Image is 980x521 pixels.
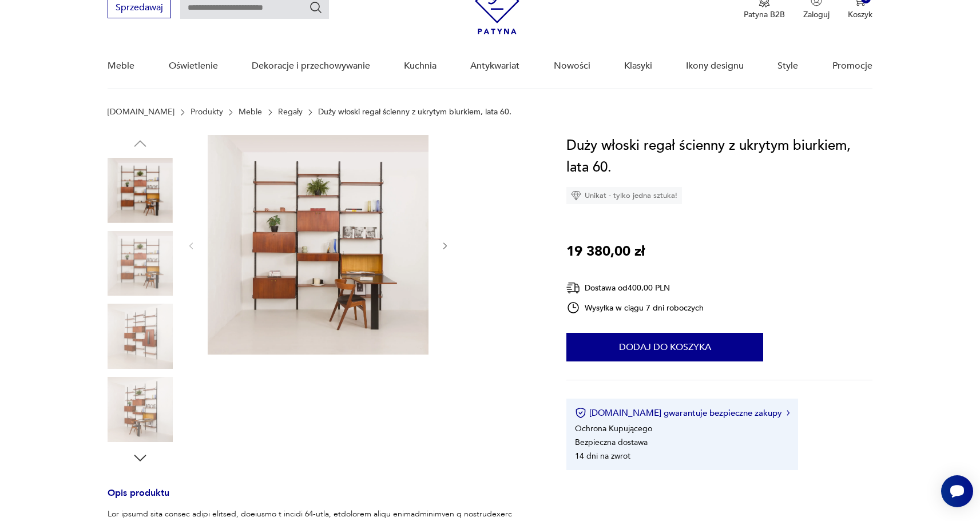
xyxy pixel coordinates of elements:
[108,108,174,117] a: [DOMAIN_NAME]
[252,44,370,88] a: Dekoracje i przechowywanie
[686,44,744,88] a: Ikony designu
[108,44,134,88] a: Meble
[108,304,173,369] img: Zdjęcie produktu Duży włoski regał ścienny z ukrytym biurkiem, lata 60.
[566,333,763,361] button: Dodaj do koszyka
[832,44,872,88] a: Promocje
[108,158,173,223] img: Zdjęcie produktu Duży włoski regał ścienny z ukrytym biurkiem, lata 60.
[566,281,704,295] div: Dostawa od 400,00 PLN
[566,241,645,263] p: 19 380,00 zł
[571,190,581,201] img: Ikona diamentu
[777,44,798,88] a: Style
[566,135,872,178] h1: Duży włoski regał ścienny z ukrytym biurkiem, lata 60.
[941,475,973,507] iframe: Smartsupp widget button
[191,108,223,117] a: Produkty
[575,437,648,448] li: Bezpieczna dostawa
[575,451,630,462] li: 14 dni na zwrot
[309,1,323,14] button: Szukaj
[744,9,785,20] p: Patyna B2B
[239,108,262,117] a: Meble
[108,5,171,13] a: Sprzedawaj
[108,377,173,442] img: Zdjęcie produktu Duży włoski regał ścienny z ukrytym biurkiem, lata 60.
[554,44,590,88] a: Nowości
[803,9,830,20] p: Zaloguj
[566,301,704,315] div: Wysyłka w ciągu 7 dni roboczych
[470,44,519,88] a: Antykwariat
[169,44,218,88] a: Oświetlenie
[848,9,872,20] p: Koszyk
[787,410,790,416] img: Ikona strzałki w prawo
[108,490,539,508] h3: Opis produktu
[575,407,586,419] img: Ikona certyfikatu
[624,44,652,88] a: Klasyki
[404,44,437,88] a: Kuchnia
[278,108,303,117] a: Regały
[575,407,789,419] button: [DOMAIN_NAME] gwarantuje bezpieczne zakupy
[108,231,173,296] img: Zdjęcie produktu Duży włoski regał ścienny z ukrytym biurkiem, lata 60.
[575,423,652,434] li: Ochrona Kupującego
[566,187,682,204] div: Unikat - tylko jedna sztuka!
[566,281,580,295] img: Ikona dostawy
[318,108,511,117] p: Duży włoski regał ścienny z ukrytym biurkiem, lata 60.
[208,135,428,355] img: Zdjęcie produktu Duży włoski regał ścienny z ukrytym biurkiem, lata 60.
